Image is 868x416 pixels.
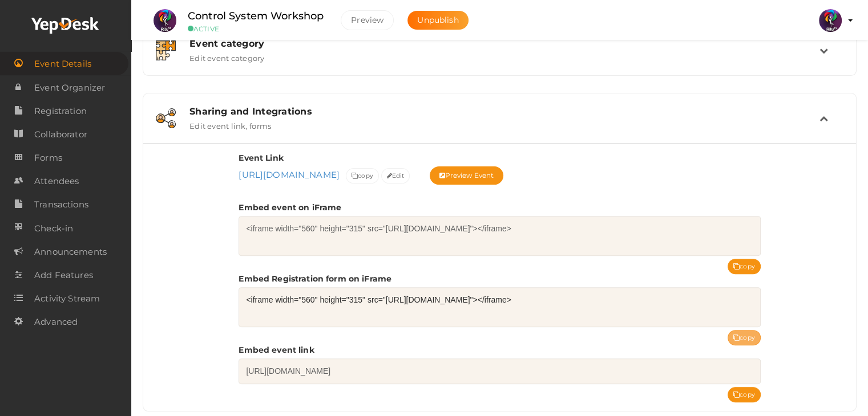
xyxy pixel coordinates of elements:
button: copy [728,259,761,274]
span: Edit [387,170,405,182]
span: Announcements [34,240,107,263]
button: Preview [341,10,394,30]
img: 5BK8ZL5P_small.png [819,9,842,32]
span: Event Organizer [34,76,105,99]
span: Event Details [34,52,91,75]
span: Advanced [34,311,78,333]
img: sharing.svg [156,108,176,128]
small: ACTIVE [188,25,324,33]
span: Check-in [34,217,73,240]
div: Event category [189,38,819,49]
img: category.svg [156,40,176,60]
span: Registration [34,100,87,123]
label: Embed Registration form on iFrame [239,273,391,284]
button: copy [728,387,761,402]
span: copy [352,170,373,182]
label: Edit event link, forms [189,117,271,130]
span: Activity Stream [34,287,100,310]
button: Preview Event [430,166,504,185]
img: RRI357EY_small.png [154,9,176,32]
span: Transactions [34,193,88,216]
a: [URL][DOMAIN_NAME] [239,169,340,180]
span: Collaborator [34,123,87,146]
div: Sharing and Integrations [189,106,819,117]
a: Sharing and Integrations Edit event link, forms [149,122,850,133]
label: Event Link [239,152,283,164]
button: copy [346,168,379,183]
label: Edit event category [189,49,265,63]
span: Forms [34,146,62,169]
span: Add Features [34,264,93,287]
button: Edit [381,168,410,183]
button: Unpublish [407,11,468,30]
label: Embed event link [239,344,314,356]
button: copy [728,330,761,345]
span: Attendees [34,170,79,193]
a: Event category Edit event category [149,54,850,65]
label: Embed event on iFrame [239,202,341,213]
label: Control System Workshop [188,8,324,25]
span: Unpublish [417,15,458,25]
